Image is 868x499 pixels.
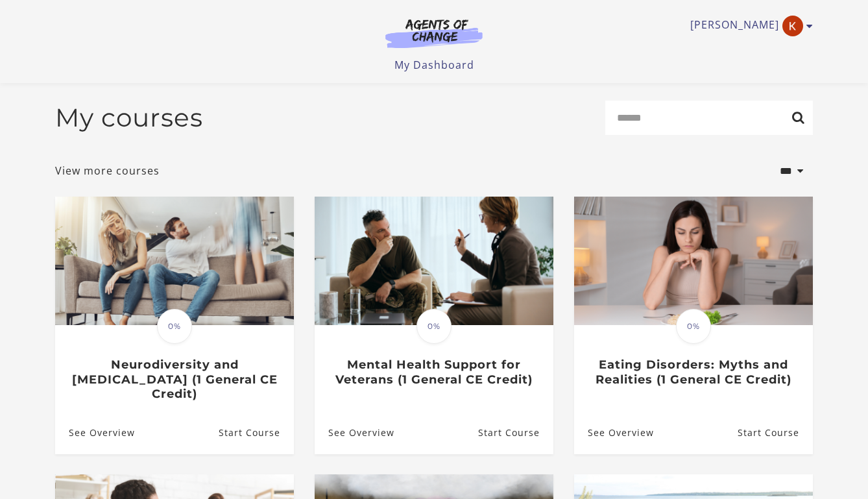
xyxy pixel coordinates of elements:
[394,58,474,72] a: My Dashboard
[478,411,553,454] a: Mental Health Support for Veterans (1 General CE Credit): Resume Course
[315,411,394,454] a: Mental Health Support for Veterans (1 General CE Credit): See Overview
[738,411,813,454] a: Eating Disorders: Myths and Realities (1 General CE Credit): Resume Course
[416,309,452,344] span: 0%
[372,18,496,48] img: Agents of Change Logo
[219,411,294,454] a: Neurodiversity and ADHD (1 General CE Credit): Resume Course
[690,16,806,36] a: Toggle menu
[55,163,160,178] a: View more courses
[55,411,135,454] a: Neurodiversity and ADHD (1 General CE Credit): See Overview
[588,358,799,387] h3: Eating Disorders: Myths and Realities (1 General CE Credit)
[69,358,280,402] h3: Neurodiversity and [MEDICAL_DATA] (1 General CE Credit)
[55,103,203,133] h2: My courses
[574,411,654,454] a: Eating Disorders: Myths and Realities (1 General CE Credit): See Overview
[157,309,192,344] span: 0%
[676,309,711,344] span: 0%
[328,358,539,387] h3: Mental Health Support for Veterans (1 General CE Credit)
